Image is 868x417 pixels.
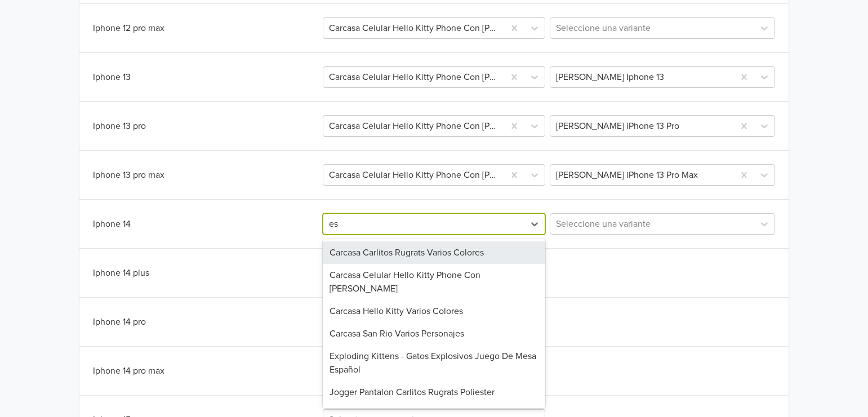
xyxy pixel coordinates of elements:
div: Carcasa Carlitos Rugrats Varios Colores [323,241,546,264]
div: Iphone 14 [93,217,321,231]
div: Iphone 13 [93,70,321,84]
div: Iphone 13 pro max [93,168,321,182]
div: Jogger Pantalon Carlitos Rugrats Poliester [323,381,546,403]
div: Carcasa Hello Kitty Varios Colores [323,300,546,322]
div: Iphone 14 pro [93,315,321,329]
div: Carcasa Celular Hello Kitty Phone Con [PERSON_NAME] [323,264,546,300]
div: Carcasa San Rio Varios Personajes [323,322,546,345]
div: Iphone 14 plus [93,266,321,280]
div: Iphone 14 pro max [93,364,321,378]
div: Iphone 12 pro max [93,21,321,35]
div: Iphone 13 pro [93,119,321,133]
div: Exploding Kittens - Gatos Explosivos Juego De Mesa Español [323,345,546,381]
